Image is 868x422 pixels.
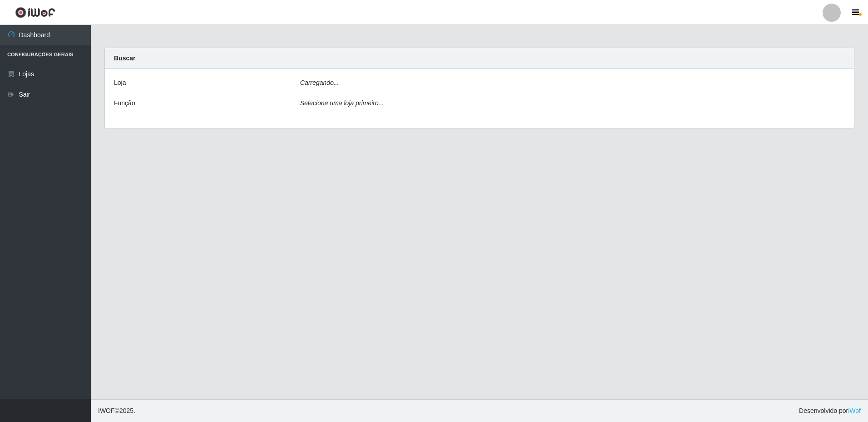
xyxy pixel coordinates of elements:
label: Função [114,98,135,108]
strong: Buscar [114,54,135,62]
a: iWof [848,407,861,414]
img: CoreUI Logo [15,7,55,18]
i: Selecione uma loja primeiro... [300,99,384,107]
label: Loja [114,78,126,88]
i: Carregando... [300,79,339,86]
span: IWOF [98,407,115,414]
span: © 2025 . [98,406,135,416]
span: Desenvolvido por [799,406,861,416]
